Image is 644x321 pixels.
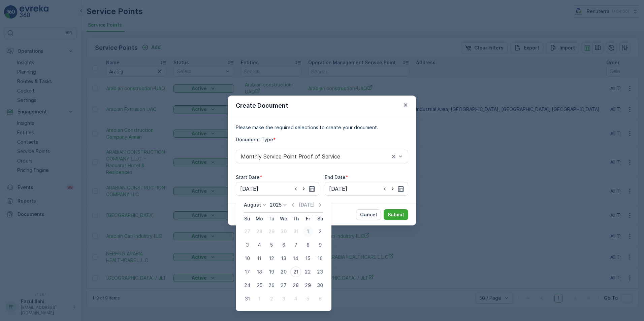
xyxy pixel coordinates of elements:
[325,174,346,180] label: End Date
[290,293,301,304] div: 4
[242,280,253,291] div: 24
[236,101,288,110] p: Create Document
[253,213,265,225] th: Monday
[388,211,404,218] p: Submit
[266,253,277,264] div: 12
[302,266,313,277] div: 22
[254,226,265,237] div: 28
[315,293,325,304] div: 6
[266,240,277,250] div: 5
[236,137,273,142] label: Document Type
[242,293,253,304] div: 31
[356,209,381,220] button: Cancel
[266,293,277,304] div: 2
[236,174,260,180] label: Start Date
[244,202,261,208] p: August
[302,253,313,264] div: 15
[290,226,301,237] div: 31
[242,226,253,237] div: 27
[254,266,265,277] div: 18
[241,213,253,225] th: Sunday
[242,253,253,264] div: 10
[302,293,313,304] div: 5
[315,226,325,237] div: 2
[278,293,289,304] div: 3
[302,280,313,291] div: 29
[254,253,265,264] div: 11
[266,226,277,237] div: 29
[290,213,302,225] th: Thursday
[315,240,325,250] div: 9
[266,280,277,291] div: 26
[236,124,408,131] p: Please make the required selections to create your document.
[265,213,278,225] th: Tuesday
[270,202,282,208] p: 2025
[278,240,289,250] div: 6
[254,293,265,304] div: 1
[278,280,289,291] div: 27
[314,213,326,225] th: Saturday
[290,240,301,250] div: 7
[254,240,265,250] div: 4
[278,213,290,225] th: Wednesday
[290,266,301,277] div: 21
[302,240,313,250] div: 8
[254,280,265,291] div: 25
[290,253,301,264] div: 14
[278,266,289,277] div: 20
[278,253,289,264] div: 13
[325,182,408,195] input: dd/mm/yyyy
[302,226,313,237] div: 1
[242,266,253,277] div: 17
[236,182,319,195] input: dd/mm/yyyy
[242,240,253,250] div: 3
[299,202,315,208] p: [DATE]
[302,213,314,225] th: Friday
[290,280,301,291] div: 28
[360,211,377,218] p: Cancel
[384,209,408,220] button: Submit
[266,266,277,277] div: 19
[278,226,289,237] div: 30
[315,266,325,277] div: 23
[315,280,325,291] div: 30
[315,253,325,264] div: 16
